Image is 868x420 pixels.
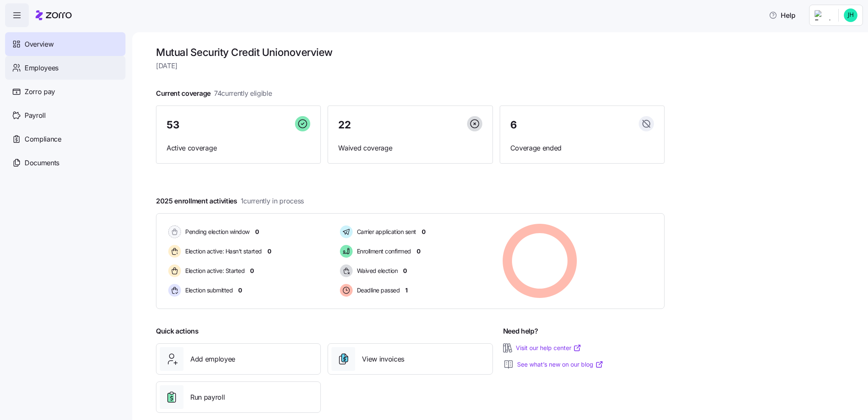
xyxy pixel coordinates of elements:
span: Need help? [503,326,538,337]
a: Compliance [5,127,125,151]
button: Help [762,7,802,24]
span: 6 [510,120,517,130]
span: 1 currently in process [241,196,304,206]
a: Documents [5,151,125,175]
span: Deadline passed [354,286,400,295]
span: Carrier application sent [354,228,416,236]
span: Documents [25,158,59,168]
span: 0 [255,228,259,236]
span: 0 [250,267,254,275]
span: 0 [267,247,271,256]
span: Quick actions [156,326,199,337]
span: Active coverage [167,143,310,153]
a: Visit our help center [516,344,581,352]
a: Zorro pay [5,80,125,103]
span: Run payroll [190,392,225,403]
a: Payroll [5,103,125,127]
span: 74 currently eligible [214,88,272,99]
img: 8c8e6c77ffa765d09eea4464d202a615 [844,8,857,22]
span: 0 [403,267,407,275]
span: 0 [417,247,420,256]
span: Employees [25,63,58,73]
span: Coverage ended [510,143,654,153]
span: 22 [338,120,351,130]
span: Help [769,10,796,20]
span: View invoices [362,354,404,364]
span: Enrollment confirmed [354,247,411,256]
span: Waived election [354,267,398,275]
span: Pending election window [183,228,250,236]
a: Overview [5,32,125,56]
span: Payroll [25,110,46,121]
span: 0 [238,286,242,295]
span: 0 [422,228,426,236]
span: Waived coverage [338,143,482,153]
h1: Mutual Security Credit Union overview [156,46,665,59]
a: See what’s new on our blog [517,360,604,369]
span: Election active: Hasn't started [183,247,262,256]
span: Overview [25,39,53,50]
a: Employees [5,56,125,80]
span: Election submitted [183,286,233,295]
span: 1 [405,286,408,295]
span: Current coverage [156,88,272,99]
span: Election active: Started [183,267,245,275]
span: Compliance [25,134,61,145]
img: Employer logo [815,10,832,20]
span: Zorro pay [25,86,55,97]
span: Add employee [190,354,235,364]
span: 53 [167,120,179,130]
span: [DATE] [156,61,665,71]
span: 2025 enrollment activities [156,196,304,206]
